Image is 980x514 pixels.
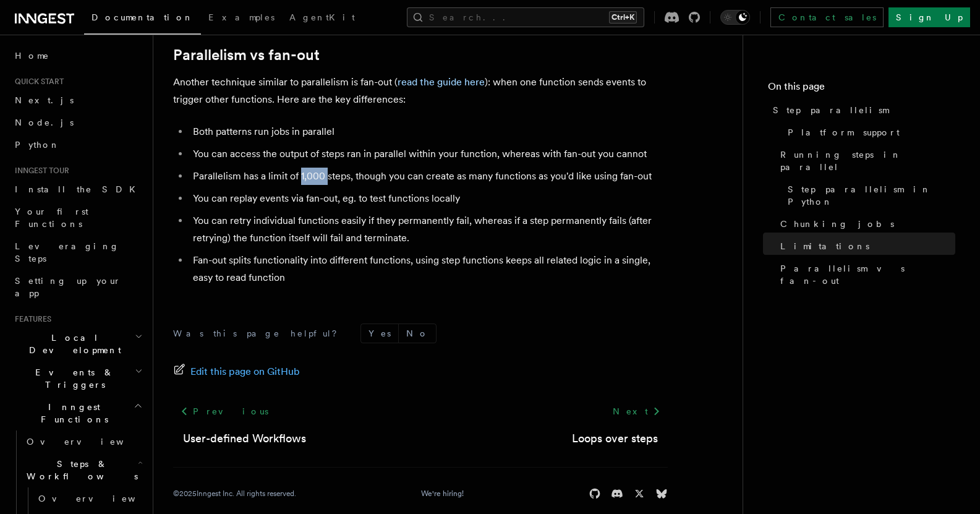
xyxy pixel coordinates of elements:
[10,45,145,67] a: Home
[361,324,398,343] button: Yes
[189,252,668,286] li: Fan-out splits functionality into different functions, using step functions keeps all related log...
[572,430,658,447] a: Loops over steps
[10,134,145,156] a: Python
[773,104,888,116] span: Step parallelism
[783,178,955,213] a: Step parallelism in Python
[888,7,970,27] a: Sign Up
[189,123,668,140] li: Both patterns run jobs in parallel
[173,400,275,422] a: Previous
[10,200,145,235] a: Your first Functions
[173,327,346,340] p: Was this page helpful?
[768,79,955,99] h4: On this page
[768,99,955,121] a: Step parallelism
[173,363,300,380] a: Edit this page on GitHub
[15,95,74,105] span: Next.js
[173,46,320,64] a: Parallelism vs fan-out
[10,361,145,396] button: Events & Triggers
[15,118,74,127] span: Node.js
[407,7,644,27] button: Search...Ctrl+K
[190,363,300,380] span: Edit this page on GitHub
[783,121,955,143] a: Platform support
[15,207,88,229] span: Your first Functions
[780,262,955,287] span: Parallelism vs fan-out
[10,396,145,430] button: Inngest Functions
[609,11,637,24] kbd: Ctrl+K
[780,218,894,230] span: Chunking jobs
[775,235,955,257] a: Limitations
[92,12,194,22] span: Documentation
[15,49,49,62] span: Home
[201,4,282,33] a: Examples
[282,4,362,33] a: AgentKit
[10,366,135,391] span: Events & Triggers
[22,458,138,482] span: Steps & Workflows
[720,10,750,25] button: Toggle dark mode
[605,400,668,422] a: Next
[15,241,119,263] span: Leveraging Steps
[22,430,145,453] a: Overview
[10,77,64,87] span: Quick start
[10,89,145,111] a: Next.js
[10,235,145,270] a: Leveraging Steps
[208,12,275,22] span: Examples
[10,327,145,361] button: Local Development
[27,437,154,447] span: Overview
[780,240,869,252] span: Limitations
[189,145,668,163] li: You can access the output of steps ran in parallel within your function, whereas with fan-out you...
[15,184,143,194] span: Install the SDK
[189,190,668,207] li: You can replay events via fan-out, eg. to test functions locally
[421,489,464,499] a: We're hiring!
[10,111,145,134] a: Node.js
[780,148,955,173] span: Running steps in parallel
[289,12,355,22] span: AgentKit
[38,494,166,503] span: Overview
[10,314,51,324] span: Features
[22,453,145,487] button: Steps & Workflows
[173,74,668,108] p: Another technique similar to parallelism is fan-out ( ): when one function sends events to trigge...
[399,324,436,343] button: No
[788,183,955,208] span: Step parallelism in Python
[775,257,955,292] a: Parallelism vs fan-out
[173,489,296,499] div: © 2025 Inngest Inc. All rights reserved.
[770,7,884,27] a: Contact sales
[15,140,60,150] span: Python
[788,126,900,139] span: Platform support
[15,276,121,298] span: Setting up your app
[183,430,306,447] a: User-defined Workflows
[775,213,955,235] a: Chunking jobs
[84,4,201,35] a: Documentation
[189,168,668,185] li: Parallelism has a limit of 1,000 steps, though you can create as many functions as you'd like usi...
[10,166,69,176] span: Inngest tour
[10,401,134,426] span: Inngest Functions
[33,487,145,510] a: Overview
[775,143,955,178] a: Running steps in parallel
[10,270,145,304] a: Setting up your app
[10,178,145,200] a: Install the SDK
[398,76,485,88] a: read the guide here
[10,332,135,356] span: Local Development
[189,212,668,247] li: You can retry individual functions easily if they permanently fail, whereas if a step permanently...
